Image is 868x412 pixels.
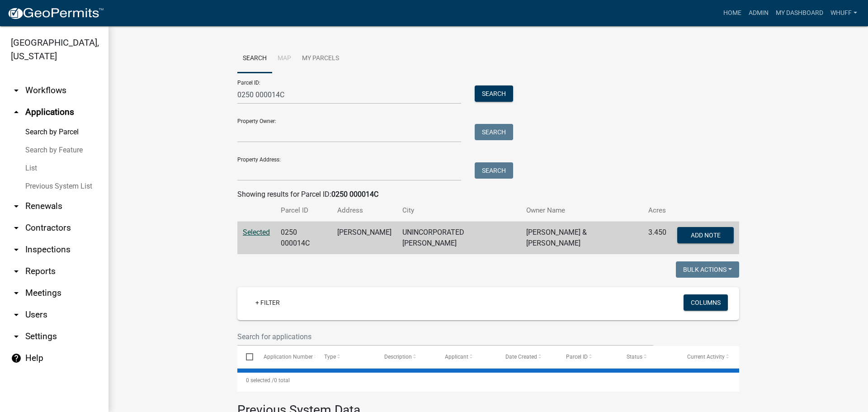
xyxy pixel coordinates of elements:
[618,346,679,368] datatable-header-cell: Status
[772,5,827,22] a: My Dashboard
[11,331,22,342] i: arrow_drop_down
[436,346,497,368] datatable-header-cell: Applicant
[497,346,557,368] datatable-header-cell: Date Created
[11,107,22,118] i: arrow_drop_up
[11,223,22,233] i: arrow_drop_down
[397,200,521,221] th: City
[237,189,739,200] div: Showing results for Parcel ID:
[475,162,513,179] button: Search
[264,354,313,360] span: Application Number
[11,201,22,212] i: arrow_drop_down
[566,354,588,360] span: Parcel ID
[676,261,739,278] button: Bulk Actions
[384,354,412,360] span: Description
[521,222,643,255] td: [PERSON_NAME] & [PERSON_NAME]
[827,5,861,22] a: whuff
[11,85,22,96] i: arrow_drop_down
[627,354,642,360] span: Status
[745,5,772,22] a: Admin
[246,377,274,384] span: 0 selected /
[521,200,643,221] th: Owner Name
[332,222,397,255] td: [PERSON_NAME]
[275,200,332,221] th: Parcel ID
[643,222,672,255] td: 3.450
[376,346,436,368] datatable-header-cell: Description
[275,222,332,255] td: 0250 000014C
[332,200,397,221] th: Address
[557,346,618,368] datatable-header-cell: Parcel ID
[237,369,739,392] div: 0 total
[331,190,378,199] strong: 0250 000014C
[720,5,745,22] a: Home
[687,354,725,360] span: Current Activity
[248,294,287,311] a: + Filter
[475,85,513,102] button: Search
[677,227,734,243] button: Add Note
[255,346,315,368] datatable-header-cell: Application Number
[243,228,270,237] a: Selected
[11,309,22,320] i: arrow_drop_down
[237,44,272,73] a: Search
[397,222,521,255] td: UNINCORPORATED [PERSON_NAME]
[505,354,537,360] span: Date Created
[11,244,22,255] i: arrow_drop_down
[315,346,376,368] datatable-header-cell: Type
[690,232,720,239] span: Add Note
[643,200,672,221] th: Acres
[11,288,22,298] i: arrow_drop_down
[11,353,22,364] i: help
[237,327,653,346] input: Search for applications
[324,354,336,360] span: Type
[475,124,513,140] button: Search
[11,266,22,277] i: arrow_drop_down
[684,294,728,311] button: Columns
[445,354,468,360] span: Applicant
[237,346,255,368] datatable-header-cell: Select
[679,346,739,368] datatable-header-cell: Current Activity
[297,44,344,73] a: My Parcels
